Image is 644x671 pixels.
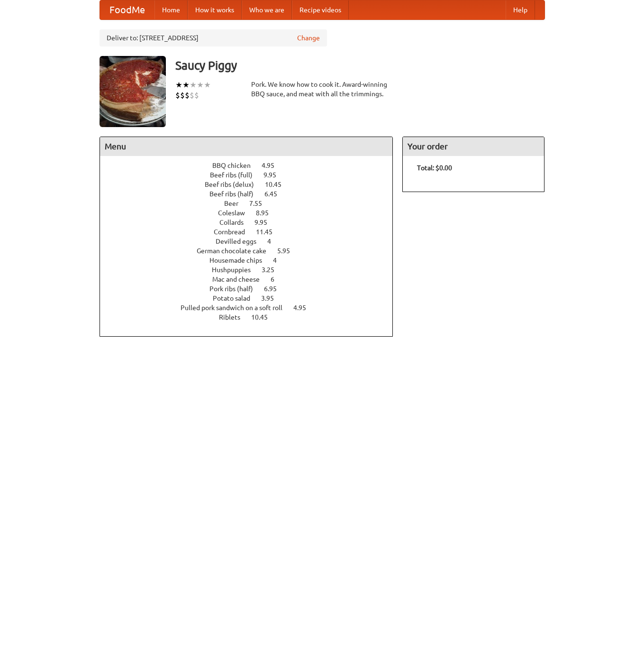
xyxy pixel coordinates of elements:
[297,33,320,43] a: Change
[205,181,263,188] span: Beef ribs (delux)
[263,171,286,179] span: 9.95
[218,209,254,217] span: Coleslaw
[262,162,284,169] span: 4.95
[264,190,287,198] span: 6.45
[190,90,194,101] li: $
[214,228,290,236] a: Cornbread 11.45
[219,219,285,226] a: Collards 9.95
[214,228,254,236] span: Cornbread
[190,80,197,90] li: ★
[218,209,286,217] a: Coleslaw 8.95
[212,276,269,283] span: Mac and cheese
[212,266,260,274] span: Hushpuppies
[100,137,393,156] h4: Menu
[224,200,280,207] a: Beer 7.55
[180,90,185,101] li: $
[100,56,166,127] img: angular.jpg
[242,0,292,19] a: Who we are
[194,90,199,101] li: $
[254,219,277,226] span: 9.95
[209,285,263,293] span: Pork ribs (half)
[188,0,242,19] a: How it works
[209,190,263,198] span: Beef ribs (half)
[264,285,286,293] span: 6.95
[204,80,211,90] li: ★
[267,238,281,245] span: 4
[216,238,289,245] a: Devilled eggs 4
[100,29,327,46] div: Deliver to: [STREET_ADDRESS]
[219,313,285,321] a: Riblets 10.45
[251,80,393,99] div: Pork. We know how to cook it. Award-winning BBQ sauce, and meat with all the trimmings.
[216,238,266,245] span: Devilled eggs
[100,0,154,19] a: FoodMe
[185,90,190,101] li: $
[273,257,286,264] span: 4
[209,257,272,264] span: Housemade chips
[262,266,284,274] span: 3.25
[212,266,292,274] a: Hushpuppies 3.25
[265,181,291,188] span: 10.45
[417,164,452,172] b: Total: $0.00
[219,219,253,226] span: Collards
[181,304,324,312] a: Pulled pork sandwich on a soft roll 4.95
[212,162,292,169] a: BBQ chicken 4.95
[249,200,272,207] span: 7.55
[271,276,284,283] span: 6
[197,247,276,255] span: German chocolate cake
[209,257,294,264] a: Housemade chips 4
[209,285,294,293] a: Pork ribs (half) 6.95
[293,304,316,312] span: 4.95
[175,90,180,101] li: $
[403,137,544,156] h4: Your order
[182,80,190,90] li: ★
[224,200,248,207] span: Beer
[256,228,282,236] span: 11.45
[261,294,283,302] span: 3.95
[154,0,188,19] a: Home
[210,171,262,179] span: Beef ribs (full)
[197,247,308,255] a: German chocolate cake 5.95
[197,80,204,90] li: ★
[209,190,295,198] a: Beef ribs (half) 6.45
[277,247,299,255] span: 5.95
[212,162,260,169] span: BBQ chicken
[213,294,260,302] span: Potato salad
[213,294,291,302] a: Potato salad 3.95
[205,181,299,188] a: Beef ribs (delux) 10.45
[506,0,535,19] a: Help
[175,56,545,75] h3: Saucy Piggy
[219,313,250,321] span: Riblets
[256,209,278,217] span: 8.95
[181,304,292,312] span: Pulled pork sandwich on a soft roll
[292,0,349,19] a: Recipe videos
[210,171,294,179] a: Beef ribs (full) 9.95
[212,276,292,283] a: Mac and cheese 6
[251,313,277,321] span: 10.45
[175,80,182,90] li: ★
